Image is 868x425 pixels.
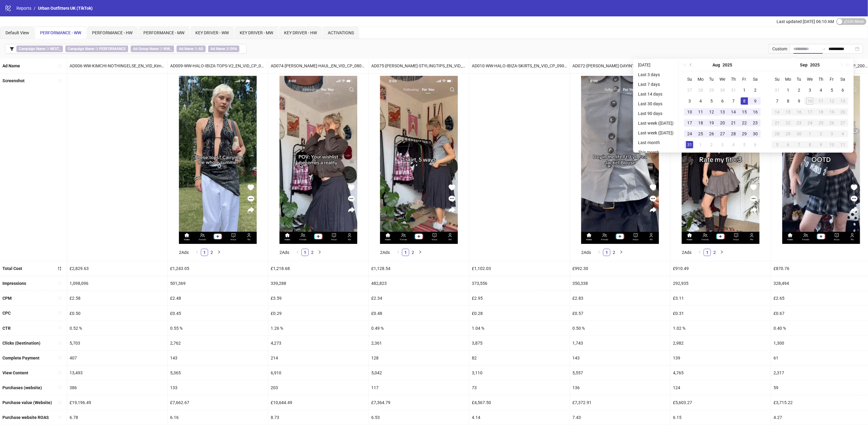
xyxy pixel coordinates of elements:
[817,141,825,148] div: 9
[711,249,718,256] a: 2
[772,96,783,106] td: 2025-09-07
[741,97,748,105] div: 8
[294,249,301,256] button: left
[195,30,229,35] span: KEY DRIVER - WW
[810,59,820,71] button: Choose a year
[636,81,676,88] li: Last 7 days
[708,97,715,105] div: 5
[636,149,676,156] li: This month
[706,74,717,85] th: Tu
[57,415,62,420] span: sort-ascending
[794,74,805,85] th: Tu
[794,106,805,117] td: 2025-09-16
[815,85,826,96] td: 2025-09-04
[686,97,693,105] div: 3
[402,249,409,256] li: 1
[805,85,815,96] td: 2025-09-03
[57,400,62,405] span: sort-ascending
[618,249,625,256] li: Next Page
[730,97,737,105] div: 7
[806,141,814,148] div: 8
[706,85,717,96] td: 2025-07-29
[817,108,825,116] div: 18
[40,30,81,35] span: PERFORMANCE - WW
[636,120,676,127] li: Last week ([DATE])
[717,106,728,117] td: 2025-08-13
[636,61,676,69] li: [DATE]
[783,106,794,117] td: 2025-09-15
[752,97,759,105] div: 9
[815,96,826,106] td: 2025-09-11
[837,128,848,139] td: 2025-10-04
[686,108,693,116] div: 10
[739,74,750,85] th: Fr
[800,59,808,71] button: Choose a month
[817,130,825,137] div: 2
[828,130,835,137] div: 3
[806,108,814,116] div: 17
[815,139,826,150] td: 2025-10-09
[611,249,617,256] a: 2
[728,117,739,128] td: 2025-08-21
[99,47,126,51] b: PERFORMANCE
[719,130,726,137] div: 27
[728,106,739,117] td: 2025-08-14
[728,74,739,85] th: Th
[826,74,837,85] th: Fr
[194,249,201,256] li: Previous Page
[695,117,706,128] td: 2025-08-18
[57,326,62,330] span: sort-ascending
[805,139,815,150] td: 2025-10-08
[719,141,726,148] div: 3
[2,63,20,68] b: Ad Name
[706,128,717,139] td: 2025-08-26
[750,85,761,96] td: 2025-08-02
[708,86,715,94] div: 29
[57,64,62,68] span: sort-ascending
[794,117,805,128] td: 2025-09-23
[636,139,676,146] li: Last month
[728,85,739,96] td: 2025-07-31
[636,71,676,78] li: Last 3 days
[309,249,316,256] li: 2
[598,250,601,254] span: left
[68,47,94,51] b: Campaign Name
[805,74,815,85] th: We
[774,108,781,116] div: 14
[217,250,221,254] span: right
[783,128,794,139] td: 2025-09-29
[34,5,36,12] li: /
[815,117,826,128] td: 2025-09-25
[369,59,469,73] div: AD075-[PERSON_NAME]-STYLINGTIPS_EN_VID_CP_08082025_F_NSN_SC13_USP7_WW
[316,249,323,256] li: Next Page
[730,108,737,116] div: 14
[750,128,761,139] td: 2025-08-30
[706,106,717,117] td: 2025-08-12
[686,119,693,126] div: 17
[603,249,610,256] li: 1
[302,249,308,256] a: 1
[402,249,409,256] a: 1
[697,141,704,148] div: 1
[719,97,726,105] div: 6
[5,44,247,54] button: Campaign Name ∋ NEST_Campaign Name ∋ PERFORMANCEAd Group Name ∋ WW_Ad Name ∋ ADAd Name ∌ DPA
[826,139,837,150] td: 2025-10-10
[92,30,132,35] span: PERFORMANCE - HW
[396,250,400,254] span: left
[618,249,625,256] button: right
[805,96,815,106] td: 2025-09-10
[717,128,728,139] td: 2025-08-27
[636,100,676,107] li: Last 30 days
[783,74,794,85] th: Mo
[772,106,783,117] td: 2025-09-14
[752,141,759,148] div: 6
[610,249,618,256] li: 2
[280,76,357,244] img: Screenshot 1839889850303793
[728,96,739,106] td: 2025-08-07
[417,249,424,256] li: Next Page
[750,74,761,85] th: Sa
[774,97,781,105] div: 7
[268,59,369,73] div: AD074-[PERSON_NAME]-HAUL_EN_VID_CP_08082025_F_NSN_SC13_USP7_WW
[706,117,717,128] td: 2025-08-19
[695,96,706,106] td: 2025-08-04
